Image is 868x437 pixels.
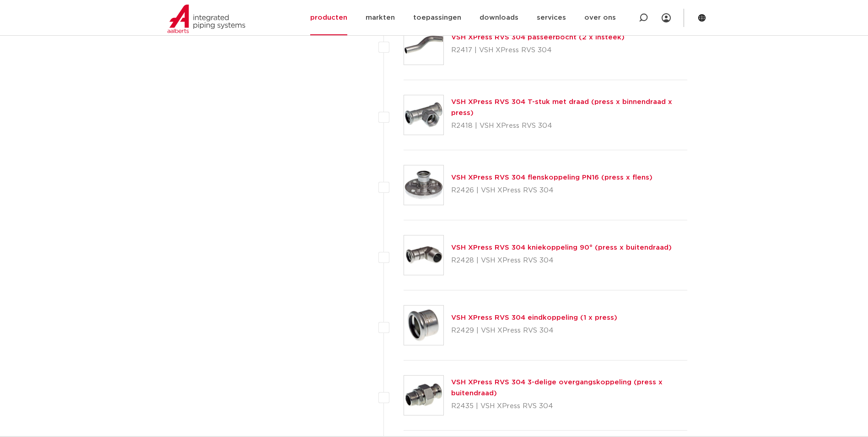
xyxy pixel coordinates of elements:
p: R2435 | VSH XPress RVS 304 [451,399,688,414]
a: VSH XPress RVS 304 flenskoppeling PN16 (press x flens) [451,174,652,181]
a: VSH XPress RVS 304 kniekoppeling 90° (press x buitendraad) [451,244,672,251]
img: Thumbnail for VSH XPress RVS 304 3-delige overgangskoppeling (press x buitendraad) [404,376,443,415]
img: Thumbnail for VSH XPress RVS 304 T-stuk met draad (press x binnendraad x press) [404,95,443,135]
a: VSH XPress RVS 304 eindkoppeling (1 x press) [451,314,617,321]
img: Thumbnail for VSH XPress RVS 304 passeerbocht (2 x insteek) [404,25,443,65]
img: Thumbnail for VSH XPress RVS 304 flenskoppeling PN16 (press x flens) [404,165,443,205]
img: Thumbnail for VSH XPress RVS 304 kniekoppeling 90° (press x buitendraad) [404,235,443,275]
p: R2429 | VSH XPress RVS 304 [451,323,617,338]
a: VSH XPress RVS 304 passeerbocht (2 x insteek) [451,34,625,41]
p: R2426 | VSH XPress RVS 304 [451,183,652,198]
p: R2418 | VSH XPress RVS 304 [451,119,688,133]
img: Thumbnail for VSH XPress RVS 304 eindkoppeling (1 x press) [404,306,443,345]
a: VSH XPress RVS 304 T-stuk met draad (press x binnendraad x press) [451,98,672,116]
p: R2417 | VSH XPress RVS 304 [451,43,625,58]
a: VSH XPress RVS 304 3-delige overgangskoppeling (press x buitendraad) [451,379,663,397]
p: R2428 | VSH XPress RVS 304 [451,253,672,268]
